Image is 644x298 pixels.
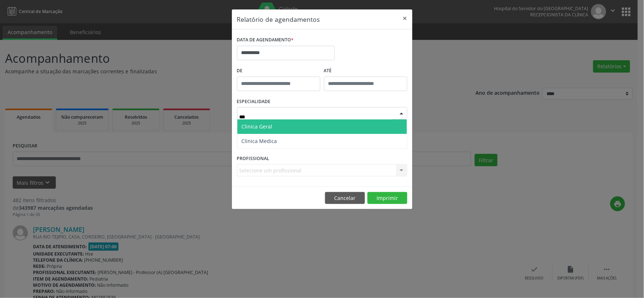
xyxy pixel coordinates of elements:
h5: Relatório de agendamentos [237,15,320,24]
button: Close [398,9,412,27]
label: DATA DE AGENDAMENTO [237,34,294,46]
label: PROFISSIONAL [237,153,270,164]
label: ESPECIALIDADE [237,96,271,107]
button: Imprimir [367,192,407,204]
label: ATÉ [324,65,407,77]
label: De [237,65,320,77]
span: Clinica Geral [242,123,273,130]
button: Cancelar [325,192,365,204]
span: Clinica Medica [242,138,277,144]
